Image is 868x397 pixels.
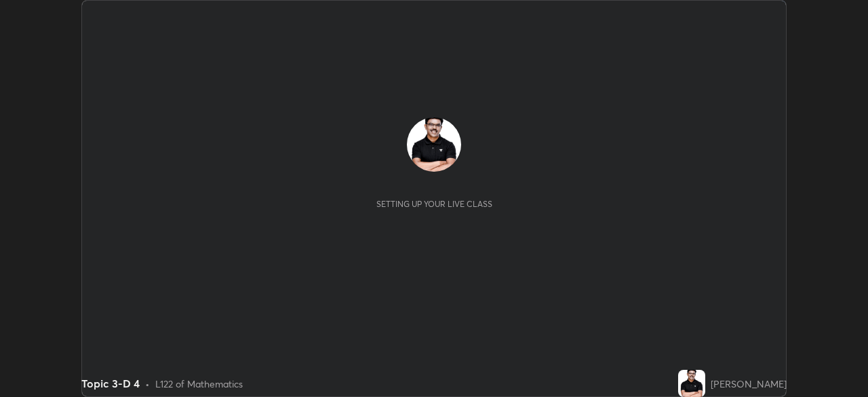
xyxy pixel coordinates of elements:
div: Topic 3-D 4 [81,375,140,392]
div: [PERSON_NAME] [711,377,787,391]
div: L122 of Mathematics [155,377,243,391]
div: • [145,377,150,391]
img: 83de30cf319e457290fb9ba58134f690.jpg [407,117,461,172]
div: Setting up your live class [376,199,492,209]
img: 83de30cf319e457290fb9ba58134f690.jpg [678,370,705,397]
